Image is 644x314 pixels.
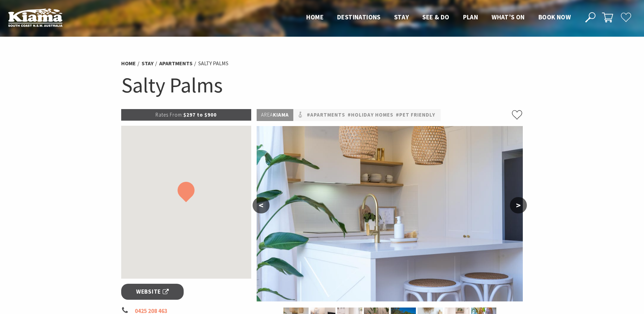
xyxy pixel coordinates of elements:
a: #Pet Friendly [396,111,435,119]
a: Website [121,284,184,300]
span: Area [261,111,273,118]
a: #Apartments [307,111,345,119]
a: Home [121,60,136,67]
a: #Holiday Homes [348,111,393,119]
span: Stay [394,13,409,21]
li: Salty Palms [198,59,228,68]
nav: Main Menu [299,12,577,23]
span: Book now [538,13,571,21]
img: Kiama Logo [8,8,62,27]
img: Beautiful Gourmet Kitchen to entertain & enjoy [257,126,523,301]
button: < [253,197,270,213]
span: Destinations [337,13,381,21]
p: $297 to $900 [121,109,252,121]
button: > [510,197,527,213]
h1: Salty Palms [121,71,523,99]
span: Rates From: [155,111,183,118]
span: Home [306,13,324,21]
a: Stay [142,60,153,67]
a: Apartments [159,60,192,67]
span: See & Do [422,13,449,21]
p: Kiama [257,109,293,121]
span: Website [136,287,169,296]
span: What’s On [492,13,525,21]
span: Plan [463,13,478,21]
